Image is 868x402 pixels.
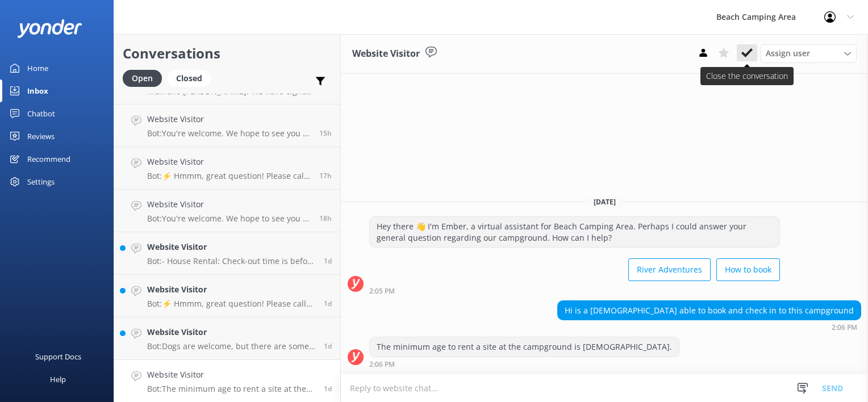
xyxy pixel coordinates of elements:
[369,360,679,368] div: Aug 19 2025 01:06pm (UTC -05:00) America/Cancun
[370,217,779,247] div: Hey there 👋 I'm Ember, a virtual assistant for Beach Camping Area. Perhaps I could answer your ge...
[27,79,48,102] div: Inbox
[27,148,70,170] div: Recommend
[123,70,162,87] div: Open
[324,256,332,266] span: Aug 20 2025 08:58am (UTC -05:00) America/Cancun
[587,197,623,207] span: [DATE]
[319,171,332,181] span: Aug 20 2025 03:17pm (UTC -05:00) America/Cancun
[369,288,395,295] strong: 2:05 PM
[114,232,340,275] a: Website VisitorBot:- House Rental: Check-out time is before 10:00 am. - Cabin Rental: Check-out t...
[123,72,168,84] a: Open
[114,147,340,190] a: Website VisitorBot:⚡ Hmmm, great question! Please call our front office at [PHONE_NUMBER] or you ...
[352,47,420,61] h3: Website Visitor
[168,70,211,87] div: Closed
[628,258,711,281] button: River Adventures
[147,368,315,381] h4: Website Visitor
[370,337,679,357] div: The minimum age to rent a site at the campground is [DEMOGRAPHIC_DATA].
[558,301,861,320] div: Hi is a [DEMOGRAPHIC_DATA] able to book and check in to this campground
[147,171,311,181] p: Bot: ⚡ Hmmm, great question! Please call our front office at [PHONE_NUMBER] or you can contact us...
[147,241,315,253] h4: Website Visitor
[147,299,315,309] p: Bot: ⚡ Hmmm, great question! Please call our front office at [PHONE_NUMBER] or you can contact us...
[766,47,810,60] span: Assign user
[760,44,857,62] div: Assign User
[114,275,340,317] a: Website VisitorBot:⚡ Hmmm, great question! Please call our front office at [PHONE_NUMBER] or you ...
[557,323,861,331] div: Aug 19 2025 01:06pm (UTC -05:00) America/Cancun
[27,170,55,193] div: Settings
[17,19,82,38] img: yonder-white-logo.png
[147,198,311,211] h4: Website Visitor
[35,345,81,368] div: Support Docs
[147,156,311,168] h4: Website Visitor
[123,43,332,64] h2: Conversations
[50,368,66,391] div: Help
[369,361,395,368] strong: 2:06 PM
[832,324,857,331] strong: 2:06 PM
[114,317,340,360] a: Website VisitorBot:Dogs are welcome, but there are some conditions. There is a $5 fee per dog per...
[147,384,315,394] p: Bot: The minimum age to rent a site at the campground is [DEMOGRAPHIC_DATA].
[27,102,55,125] div: Chatbot
[324,299,332,308] span: Aug 20 2025 08:48am (UTC -05:00) America/Cancun
[369,287,780,295] div: Aug 19 2025 01:05pm (UTC -05:00) America/Cancun
[147,113,311,125] h4: Website Visitor
[168,72,216,84] a: Closed
[324,341,332,351] span: Aug 19 2025 03:57pm (UTC -05:00) America/Cancun
[27,125,55,148] div: Reviews
[114,104,340,147] a: Website VisitorBot:You're welcome. We hope to see you at [GEOGRAPHIC_DATA] Area soon!15h
[147,256,315,266] p: Bot: - House Rental: Check-out time is before 10:00 am. - Cabin Rental: Check-out time is before ...
[319,213,332,223] span: Aug 20 2025 03:07pm (UTC -05:00) America/Cancun
[147,326,315,338] h4: Website Visitor
[147,341,315,351] p: Bot: Dogs are welcome, but there are some conditions. There is a $5 fee per dog per night, and a ...
[716,258,780,281] button: How to book
[114,190,340,232] a: Website VisitorBot:You're welcome. We hope to see you at [GEOGRAPHIC_DATA] Area soon!18h
[324,384,332,393] span: Aug 19 2025 01:06pm (UTC -05:00) America/Cancun
[147,128,311,139] p: Bot: You're welcome. We hope to see you at [GEOGRAPHIC_DATA] Area soon!
[147,213,311,224] p: Bot: You're welcome. We hope to see you at [GEOGRAPHIC_DATA] Area soon!
[319,128,332,138] span: Aug 20 2025 05:42pm (UTC -05:00) America/Cancun
[27,57,48,79] div: Home
[147,283,315,296] h4: Website Visitor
